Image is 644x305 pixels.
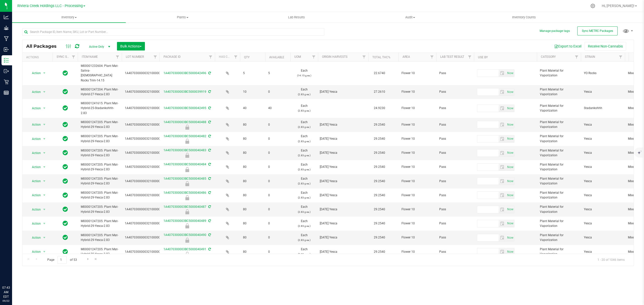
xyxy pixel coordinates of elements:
span: Sync from Compliance System [208,163,211,166]
span: select [506,178,514,185]
span: Each [293,120,315,129]
inline-svg: Reports [4,90,9,95]
span: select [499,121,506,128]
p: (2.83 g ea.) [293,167,315,172]
span: Set Current date [506,149,514,157]
span: Pass [439,221,471,226]
span: Plant Material for Vaporization [540,219,578,228]
inline-svg: Inventory [4,58,9,63]
span: Sync METRC Packages [582,29,613,33]
span: select [499,149,506,157]
span: M00001247205: Plant Mat-Hybrid-29-Yesca-2.83 [81,176,119,186]
span: select [41,178,48,185]
span: Sync from Compliance System [208,219,211,223]
a: Go to the last page [92,256,100,263]
span: select [506,220,514,227]
a: Filter [207,53,215,61]
span: M00001247205: Plant Mat-Hybrid-29-Yesca-2.83 [81,247,119,257]
span: select [499,135,506,142]
span: Action [27,149,41,157]
p: (2.83 g ea.) [293,210,315,214]
span: Action [27,206,41,213]
a: Filter [151,53,159,61]
a: Area [403,55,410,59]
span: In Sync [63,135,68,142]
span: Plant Material for Vaporization [540,148,578,158]
span: select [41,105,48,112]
span: M00001232604: Plant Mat-Sativa-[DEMOGRAPHIC_DATA] Rocks Trim-14.15 [81,64,119,83]
span: 29.2540 [371,163,388,171]
p: (2.83 g ea.) [293,108,315,113]
div: Value 1: 2025-07-07 Yesca [320,179,367,184]
span: 29.2540 [371,149,388,157]
div: Value 1: 2025-07-07 Yesca [320,122,367,127]
a: Use By [478,56,488,59]
span: M00001247205: Plant Mat-Hybrid-29-Yesca-2.83 [81,162,119,172]
span: Inventory [12,15,126,20]
a: Lot Number [126,55,144,59]
span: select [506,121,514,128]
span: select [41,164,48,171]
a: Filter [69,53,78,61]
span: Flower 10 [401,179,433,184]
span: Yesca [584,150,622,155]
span: 1A4070300000321000001199 [125,221,167,226]
span: In Sync [63,105,68,112]
span: Each [293,219,315,228]
span: Sync from Compliance System [208,106,211,110]
span: Sync from Compliance System [208,205,211,209]
div: Value 1: 2025-07-07 Yesca [320,150,367,155]
span: Action [27,105,41,112]
span: Set Current date [506,105,514,112]
span: Plant Material for Vaporization [540,176,578,186]
span: 1A4070300000321000001199 [125,193,167,198]
span: Flower 10 [401,193,433,198]
span: Flower 10 [401,89,433,94]
span: 10 [243,89,262,94]
span: Each [293,87,315,97]
span: M00001247205: Plant Mat-Hybrid-29-Yesca-2.83 [81,190,119,200]
div: Final Check Lock [159,181,216,186]
span: 1A4070300000321000001199 [125,150,167,155]
button: Sync METRC Packages [577,26,618,35]
span: Yesca [584,165,622,169]
span: 1A4070300000321000001199 [125,136,167,141]
span: select [499,248,506,255]
a: 1A4070300003BC5000040491 [164,247,206,251]
button: Manage package tags [540,29,570,33]
a: Qty [244,56,250,59]
span: YO Rocks [584,71,622,76]
span: Pass [439,136,471,141]
span: 29.2540 [371,121,388,128]
span: Each [293,205,315,214]
span: 40 [268,106,287,111]
span: 80 [243,122,262,127]
span: Pass [439,106,471,111]
span: M00001247205: Plant Mat-Hybrid-29-Yesca-2.83 [81,205,119,214]
span: Action [27,178,41,185]
span: 0 [268,150,287,155]
span: Set Current date [506,248,514,256]
span: Flower 10 [401,136,433,141]
span: Set Current date [506,178,514,185]
a: Lab Test Result [440,55,464,59]
div: Value 1: 2025-07-07 Yesca [320,136,367,141]
span: Set Current date [506,121,514,128]
input: Search Package ID, Item Name, SKU, Lot or Part Number... [22,28,324,36]
span: 80 [243,150,262,155]
span: Flower 10 [401,165,433,169]
span: 5 [268,71,287,76]
span: select [499,220,506,227]
a: Sync Status [57,55,76,59]
span: select [499,164,506,171]
inline-svg: Inbound [4,47,9,52]
span: Plants [126,15,239,20]
a: Audit [353,12,467,23]
span: Flower 10 [401,106,433,111]
span: Action [27,70,41,77]
button: Bulk Actions [117,42,145,50]
span: Plant Material for Vaporization [540,87,578,97]
span: 80 [243,136,262,141]
span: Yesca [584,193,622,198]
span: Set Current date [506,135,514,142]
